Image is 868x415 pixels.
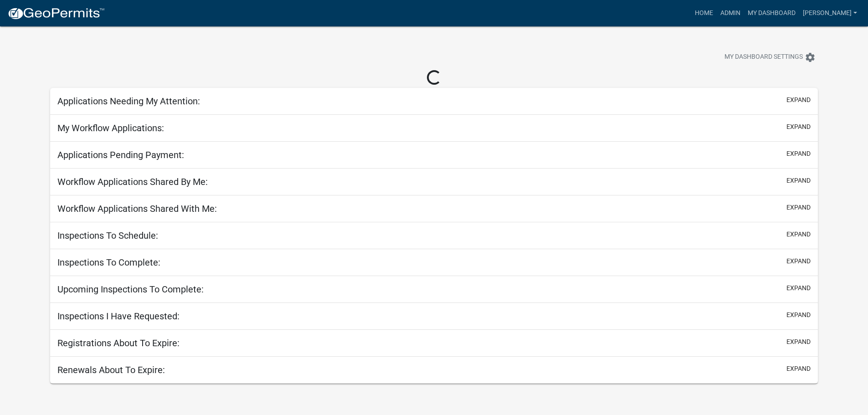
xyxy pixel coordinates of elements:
[57,96,200,107] h5: Applications Needing My Attention:
[786,95,811,105] button: expand
[786,283,811,293] button: expand
[799,5,861,22] a: [PERSON_NAME]
[786,203,811,212] button: expand
[691,5,717,22] a: Home
[786,310,811,320] button: expand
[786,176,811,185] button: expand
[786,256,811,266] button: expand
[57,149,184,160] h5: Applications Pending Payment:
[724,52,803,63] span: My Dashboard Settings
[805,52,816,63] i: settings
[786,337,811,347] button: expand
[57,203,217,214] h5: Workflow Applications Shared With Me:
[57,338,180,348] h5: Registrations About To Expire:
[744,5,799,22] a: My Dashboard
[786,364,811,374] button: expand
[57,230,158,241] h5: Inspections To Schedule:
[57,123,164,133] h5: My Workflow Applications:
[717,48,823,66] button: My Dashboard Settingssettings
[57,311,180,322] h5: Inspections I Have Requested:
[786,149,811,159] button: expand
[786,122,811,132] button: expand
[786,230,811,239] button: expand
[57,176,208,187] h5: Workflow Applications Shared By Me:
[57,257,160,268] h5: Inspections To Complete:
[57,284,204,295] h5: Upcoming Inspections To Complete:
[57,364,165,375] h5: Renewals About To Expire:
[717,5,744,22] a: Admin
